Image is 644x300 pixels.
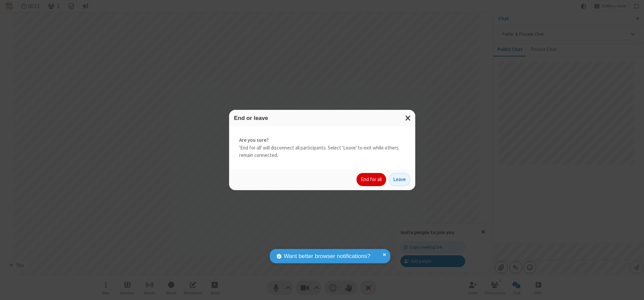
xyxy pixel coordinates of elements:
span: Want better browser notifications? [284,252,370,261]
button: End for all [357,173,386,186]
h3: End or leave [234,115,410,121]
strong: Are you sure? [239,136,405,144]
button: Close modal [401,110,415,126]
div: 'End for all' will disconnect all participants. Select 'Leave' to exit while others remain connec... [229,126,415,169]
button: Leave [389,173,410,186]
